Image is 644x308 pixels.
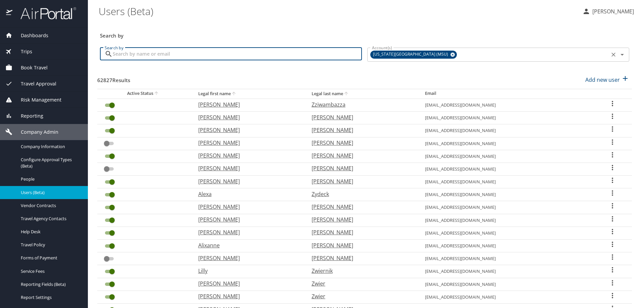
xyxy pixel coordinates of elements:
p: [PERSON_NAME] [198,113,298,121]
p: [PERSON_NAME] [312,254,412,262]
p: Zziwambazza [312,101,412,109]
p: [PERSON_NAME] [312,241,412,249]
p: Zwier [312,292,412,300]
p: [PERSON_NAME] [198,254,298,262]
p: [PERSON_NAME] [198,164,298,172]
button: sort [153,90,160,97]
p: [PERSON_NAME] [198,280,298,288]
td: [EMAIL_ADDRESS][DOMAIN_NAME] [420,188,593,201]
button: sort [343,91,350,97]
span: Travel Approval [12,80,56,87]
td: [EMAIL_ADDRESS][DOMAIN_NAME] [420,214,593,227]
th: Active Status [97,89,193,99]
span: Vendor Contracts [21,202,80,209]
td: [EMAIL_ADDRESS][DOMAIN_NAME] [420,112,593,124]
p: [PERSON_NAME] [312,139,412,147]
p: [PERSON_NAME] [198,139,298,147]
p: [PERSON_NAME] [312,126,412,134]
p: [PERSON_NAME] [312,215,412,224]
span: Risk Management [12,96,61,104]
img: icon-airportal.png [6,7,13,20]
h3: Search by [100,28,629,40]
h3: 62827 Results [97,72,130,84]
td: [EMAIL_ADDRESS][DOMAIN_NAME] [420,137,593,150]
p: [PERSON_NAME] [198,177,298,185]
p: [PERSON_NAME] [198,151,298,160]
p: [PERSON_NAME] [312,164,412,172]
span: Report Settings [21,294,80,301]
td: [EMAIL_ADDRESS][DOMAIN_NAME] [420,265,593,278]
span: Service Fees [21,268,80,274]
span: [US_STATE][GEOGRAPHIC_DATA] (MSU) [370,51,452,58]
p: Zwiernik [312,267,412,275]
p: [PERSON_NAME] [198,101,298,109]
span: Book Travel [12,64,48,71]
p: [PERSON_NAME] [198,203,298,211]
p: [PERSON_NAME] [198,215,298,224]
p: [PERSON_NAME] [590,7,634,15]
td: [EMAIL_ADDRESS][DOMAIN_NAME] [420,201,593,214]
span: Dashboards [12,32,48,39]
p: [PERSON_NAME] [198,126,298,134]
p: [PERSON_NAME] [312,203,412,211]
span: Configure Approval Types (Beta) [21,157,80,169]
input: Search by name or email [113,48,362,60]
th: Legal last name [306,89,420,99]
p: [PERSON_NAME] [198,228,298,236]
td: [EMAIL_ADDRESS][DOMAIN_NAME] [420,240,593,252]
td: [EMAIL_ADDRESS][DOMAIN_NAME] [420,124,593,137]
span: People [21,176,80,182]
td: [EMAIL_ADDRESS][DOMAIN_NAME] [420,227,593,239]
button: sort [231,91,237,97]
div: [US_STATE][GEOGRAPHIC_DATA] (MSU) [370,51,457,59]
img: airportal-logo.png [13,7,76,20]
span: Company Admin [12,128,58,136]
th: Email [420,89,593,99]
span: Reporting [12,112,43,120]
span: Users (Beta) [21,189,80,196]
p: [PERSON_NAME] [312,177,412,185]
p: [PERSON_NAME] [198,292,298,300]
span: Travel Policy [21,242,80,248]
p: [PERSON_NAME] [312,228,412,236]
span: Travel Agency Contacts [21,215,80,222]
td: [EMAIL_ADDRESS][DOMAIN_NAME] [420,291,593,303]
button: Add new user [583,72,632,87]
button: Clear [609,50,618,59]
h1: Users (Beta) [99,1,577,21]
p: Add new user [585,76,620,84]
td: [EMAIL_ADDRESS][DOMAIN_NAME] [420,150,593,163]
th: Legal first name [193,89,306,99]
span: Trips [12,48,32,55]
p: Zwier [312,280,412,288]
button: Open [618,50,627,59]
button: [PERSON_NAME] [580,5,637,17]
p: Alixanne [198,241,298,249]
td: [EMAIL_ADDRESS][DOMAIN_NAME] [420,278,593,291]
p: Alexa [198,190,298,198]
p: [PERSON_NAME] [312,151,412,160]
td: [EMAIL_ADDRESS][DOMAIN_NAME] [420,252,593,265]
td: [EMAIL_ADDRESS][DOMAIN_NAME] [420,176,593,188]
td: [EMAIL_ADDRESS][DOMAIN_NAME] [420,163,593,175]
p: Lilly [198,267,298,275]
span: Help Desk [21,229,80,235]
p: Zydeck [312,190,412,198]
span: Forms of Payment [21,255,80,261]
span: Company Information [21,143,80,150]
td: [EMAIL_ADDRESS][DOMAIN_NAME] [420,99,593,111]
p: [PERSON_NAME] [312,113,412,121]
span: Reporting Fields (Beta) [21,281,80,288]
